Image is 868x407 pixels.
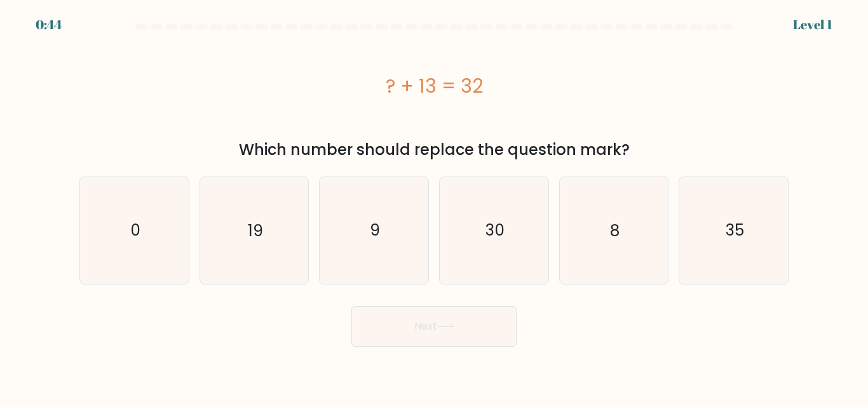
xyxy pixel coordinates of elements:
[610,219,620,241] text: 8
[726,219,744,241] text: 35
[79,72,789,100] div: ? + 13 = 32
[351,306,517,347] button: Next
[36,15,62,34] div: 0:44
[248,219,263,241] text: 19
[130,219,140,241] text: 0
[485,219,505,241] text: 30
[87,138,781,161] div: Which number should replace the question mark?
[793,15,832,34] div: Level 1
[370,219,380,241] text: 9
